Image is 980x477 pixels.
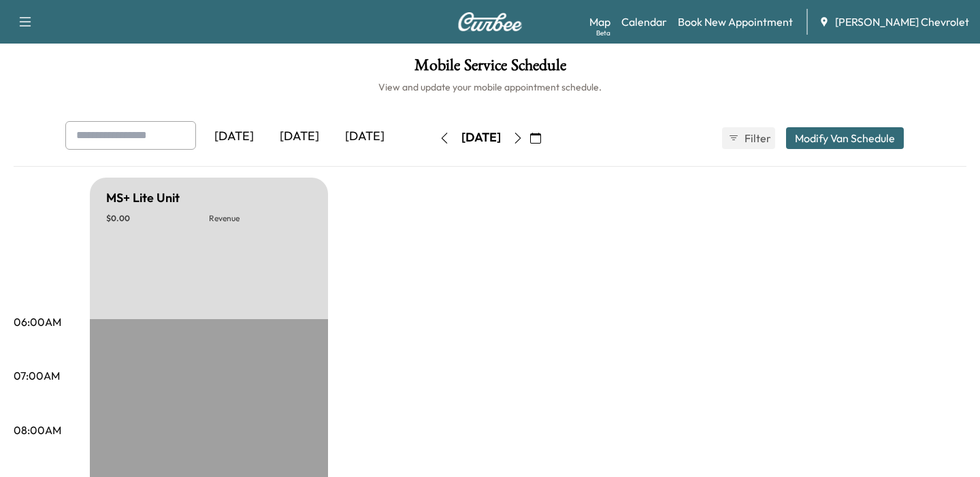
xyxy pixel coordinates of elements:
[14,367,60,384] p: 07:00AM
[835,14,969,30] span: [PERSON_NAME] Chevrolet
[106,188,180,208] h5: MS+ Lite Unit
[267,121,332,152] div: [DATE]
[678,14,793,30] a: Book New Appointment
[332,121,397,152] div: [DATE]
[722,127,775,149] button: Filter
[745,130,769,146] span: Filter
[596,28,610,38] div: Beta
[621,14,667,30] a: Calendar
[14,57,966,80] h1: Mobile Service Schedule
[457,12,523,31] img: Curbee Logo
[14,314,61,330] p: 06:00AM
[589,14,610,30] a: MapBeta
[14,80,966,94] h6: View and update your mobile appointment schedule.
[201,121,267,152] div: [DATE]
[106,213,209,224] p: $ 0.00
[209,213,312,224] p: Revenue
[786,127,904,149] button: Modify Van Schedule
[461,129,501,146] div: [DATE]
[14,422,61,438] p: 08:00AM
